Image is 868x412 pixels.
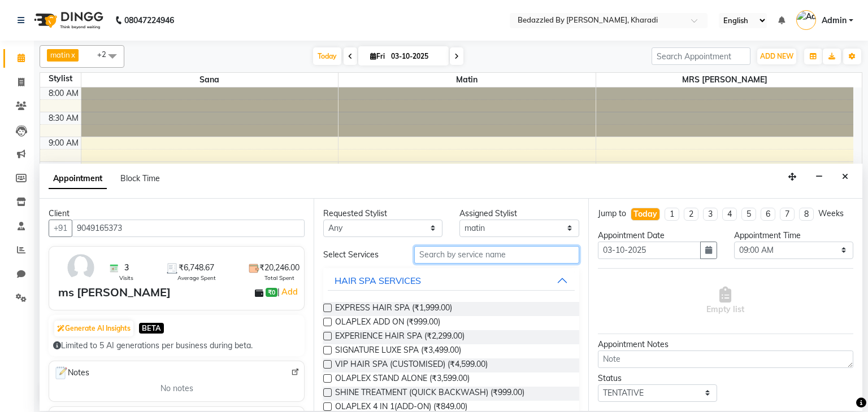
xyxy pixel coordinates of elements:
img: logo [29,5,106,36]
b: 08047224946 [124,5,174,36]
div: Appointment Notes [598,339,853,350]
div: Client [49,208,305,220]
button: +91 [49,220,72,237]
span: SHINE TREATMENT (QUICK BACKWASH) (₹999.00) [335,387,524,401]
span: Visits [119,274,133,282]
li: 4 [722,208,737,221]
span: ₹6,748.67 [179,262,214,274]
input: Search Appointment [652,47,750,65]
li: 8 [799,208,814,221]
div: Today [633,208,657,220]
span: Appointment [49,169,107,189]
span: ₹0 [266,288,277,297]
div: Status [598,372,717,384]
li: 7 [780,208,795,221]
span: OLAPLEX STAND ALONE (₹3,599.00) [335,372,470,387]
div: Select Services [315,249,406,261]
li: 6 [761,208,775,221]
li: 2 [684,208,698,221]
a: Add [280,285,300,299]
div: Weeks [818,208,844,220]
span: SIGNATURE LUXE SPA (₹3,499.00) [335,344,461,358]
span: Admin [822,15,847,27]
span: EXPRESS HAIR SPA (₹1,999.00) [335,302,452,316]
input: 2025-10-03 [388,48,444,65]
span: EXPERIENCE HAIR SPA (₹2,299.00) [335,330,465,344]
span: Today [313,47,341,65]
span: BETA [139,323,164,334]
span: matin [50,50,70,59]
button: ADD NEW [757,49,796,64]
div: 8:30 AM [46,112,81,124]
div: Appointment Time [734,230,853,242]
div: Jump to [598,208,626,220]
a: x [70,50,75,59]
span: +2 [97,50,115,59]
span: Total Spent [264,274,294,282]
button: Close [837,168,853,186]
span: Fri [367,52,388,60]
div: Requested Stylist [323,208,442,220]
input: Search by Name/Mobile/Email/Code [72,220,305,237]
li: 1 [665,208,679,221]
div: 9:00 AM [46,137,81,149]
div: ms [PERSON_NAME] [58,284,171,301]
span: 3 [124,262,129,274]
img: Admin [796,10,816,30]
span: VIP HAIR SPA (CUSTOMISED) (₹4,599.00) [335,358,488,372]
span: MRS [PERSON_NAME] [596,73,853,87]
span: ADD NEW [760,52,793,60]
span: No notes [160,383,193,395]
li: 5 [741,208,756,221]
button: HAIR SPA SERVICES [328,270,574,291]
div: 8:00 AM [46,87,81,99]
span: ₹20,246.00 [259,262,300,274]
span: matin [338,73,596,87]
span: Empty list [706,287,744,315]
span: Block Time [120,173,160,183]
img: avatar [64,251,97,284]
span: Sana [81,73,338,87]
span: | [277,285,300,299]
li: 3 [703,208,718,221]
div: HAIR SPA SERVICES [335,274,421,287]
button: Generate AI Insights [54,321,133,336]
div: Appointment Date [598,230,717,242]
div: 9:30 AM [46,162,81,174]
input: Search by service name [414,246,579,264]
div: Limited to 5 AI generations per business during beta. [53,340,300,352]
span: Notes [54,366,89,380]
span: OLAPLEX ADD ON (₹999.00) [335,316,440,330]
span: Average Spent [177,274,216,282]
div: Stylist [40,73,81,85]
input: yyyy-mm-dd [598,242,701,259]
div: Assigned Stylist [459,208,579,220]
